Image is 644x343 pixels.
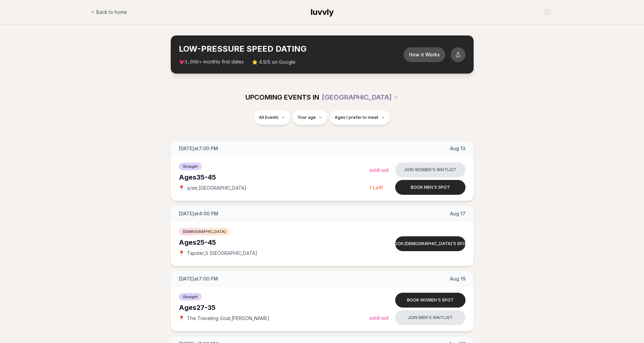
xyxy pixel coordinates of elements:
button: Book men's spot [395,180,466,195]
button: Book [DEMOGRAPHIC_DATA]'s spot [395,236,466,251]
span: Aug 19 [450,275,466,282]
div: Ages 25-45 [179,238,369,247]
button: Join women's waitlist [395,162,466,177]
span: [DATE] at 7:00 PM [179,145,218,152]
button: Ages I prefer to meet [330,110,390,125]
span: 📍 [179,250,184,256]
span: Aug 13 [450,145,466,152]
span: [DATE] at 7:00 PM [179,275,218,282]
button: [GEOGRAPHIC_DATA] [322,90,399,105]
h2: LOW-PRESSURE SPEED DATING [179,44,404,54]
span: Ages I prefer to meet [335,115,378,120]
span: Your age [297,115,316,120]
span: 1 Left! [369,185,383,190]
span: Back to home [96,9,127,16]
a: Back to home [91,5,127,19]
button: How it Works [404,47,445,62]
div: Ages 27-35 [179,303,369,312]
span: 💗 + monthly first dates [179,58,244,65]
span: The Traveling Goat , [PERSON_NAME] [187,315,269,322]
div: Ages 35-45 [179,173,369,182]
span: Straight [179,293,202,300]
span: [DEMOGRAPHIC_DATA] [179,228,230,235]
span: Straight [179,163,202,170]
span: 📍 [179,316,184,321]
span: Aug 17 [450,210,466,217]
span: luvvly [311,7,334,17]
button: All Events [254,110,290,125]
span: 3,000 [185,59,199,65]
button: Open menu [541,7,553,17]
button: Join men's waitlist [395,310,466,325]
span: UPCOMING EVENTS IN [245,93,319,102]
span: [DATE] at 4:00 PM [179,210,218,217]
span: 📍 [179,185,184,191]
span: ⭐ 4.9/5 on Google [252,59,295,65]
a: luvvly [311,7,334,18]
button: Your age [293,110,327,125]
button: Book women's spot [395,293,466,308]
span: Tapster , S [GEOGRAPHIC_DATA] [187,250,257,257]
span: Sold Out [369,315,389,321]
iframe: Intercom live chat [621,320,637,336]
span: All Events [259,115,279,120]
span: a/stir , [GEOGRAPHIC_DATA] [187,185,246,191]
span: Sold Out [369,167,389,173]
